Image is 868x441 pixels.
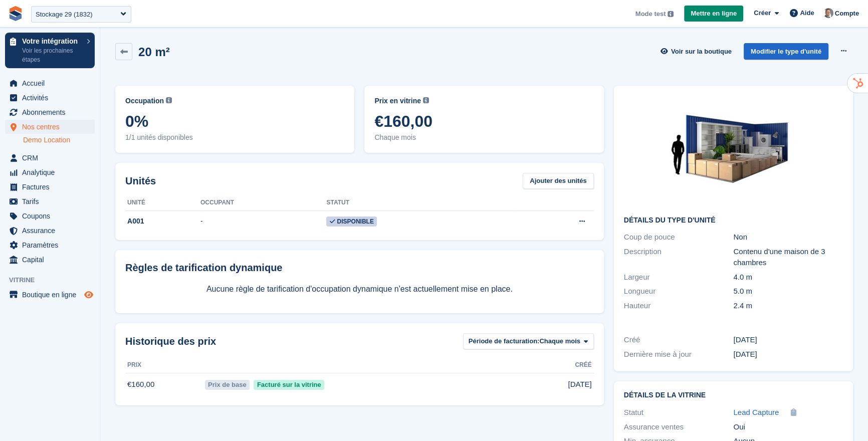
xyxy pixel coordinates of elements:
h2: Détails du type d'unité [624,216,843,225]
span: CRM [22,151,82,165]
span: Coupons [22,209,82,223]
div: [DATE] [733,349,843,360]
div: Règles de tarification dynamique [125,260,594,275]
div: [DATE] [733,334,843,346]
p: Aucune règle de tarification d'occupation dynamique n'est actuellement mise en place. [125,283,594,295]
a: menu [5,91,95,105]
div: Longueur [624,286,734,297]
span: Chaque mois [539,336,580,346]
div: 4.0 m [733,272,843,283]
a: menu [5,165,95,179]
a: menu [5,238,95,252]
span: Créer [754,8,771,18]
p: Votre intégration [22,38,82,45]
span: Vitrine [9,275,100,285]
div: 2.4 m [733,300,843,312]
span: Occupation [125,96,164,106]
a: Boutique d'aperçu [83,289,95,301]
div: Stockage 29 (1832) [36,10,92,20]
img: icon-info-grey-7440780725fd019a000dd9b08b2336e03edf1995a4989e88bcd33f0948082b44.svg [166,97,172,103]
a: Votre intégration Voir les prochaines étapes [5,33,95,68]
span: Lead Capture [733,408,779,416]
div: Statut [624,407,734,418]
div: 5.0 m [733,286,843,297]
img: stora-icon-8386f47178a22dfd0bd8f6a31ec36ba5ce8667c1dd55bd0f319d3a0aa187defe.svg [8,6,23,21]
div: Contenu d'une maison de 3 chambres [733,246,843,269]
span: Facturé sur la vitrine [254,380,324,390]
img: Sebastien Bonnier [823,8,833,18]
button: Période de facturation: Chaque mois [463,333,594,350]
a: menu [5,253,95,267]
th: Occupant [200,195,327,211]
span: Activités [22,91,82,105]
a: menu [5,120,95,134]
span: 0% [125,112,344,130]
div: Hauteur [624,300,734,312]
span: [DATE] [568,379,591,390]
span: Créé [575,360,591,369]
span: Assurance [22,224,82,238]
span: Boutique en ligne [22,288,82,302]
span: Voir sur la boutique [671,47,732,57]
th: Statut [326,195,515,211]
a: Demo Location [23,135,95,145]
h2: Unités [125,173,156,188]
div: Non [733,232,843,243]
td: €160,00 [125,373,203,395]
a: menu [5,288,95,302]
a: menu [5,105,95,119]
a: menu [5,151,95,165]
div: Assurance ventes [624,421,734,433]
span: Paramètres [22,238,82,252]
span: Tarifs [22,194,82,208]
a: Ajouter des unités [523,173,593,189]
h2: Détails de la vitrine [624,391,843,399]
span: Aide [800,8,814,18]
span: Capital [22,253,82,267]
div: A001 [125,216,200,227]
span: Chaque mois [374,132,593,143]
span: Mode test [635,9,666,19]
th: Prix [125,357,203,373]
span: Compte [835,9,859,19]
span: €160,00 [374,112,593,130]
p: Voir les prochaines étapes [22,46,82,64]
div: Oui [733,421,843,433]
a: menu [5,209,95,223]
a: menu [5,180,95,194]
a: menu [5,194,95,208]
a: Mettre en ligne [684,6,743,22]
a: Voir sur la boutique [660,43,736,60]
img: 20.jpg [658,96,808,208]
a: menu [5,224,95,238]
a: Lead Capture [733,407,779,418]
div: Dernière mise à jour [624,349,734,360]
div: Description [624,246,734,269]
span: 1/1 unités disponibles [125,132,344,143]
span: Prix en vitrine [374,96,421,106]
img: icon-info-grey-7440780725fd019a000dd9b08b2336e03edf1995a4989e88bcd33f0948082b44.svg [668,11,674,17]
span: Analytique [22,165,82,179]
span: Période de facturation: [469,336,540,346]
div: Largeur [624,272,734,283]
a: menu [5,76,95,90]
span: Abonnements [22,105,82,119]
span: Disponible [326,216,376,227]
span: Mettre en ligne [691,9,737,19]
span: Prix de base [205,380,250,390]
img: icon-info-grey-7440780725fd019a000dd9b08b2336e03edf1995a4989e88bcd33f0948082b44.svg [423,97,429,103]
a: Modifier le type d'unité [744,43,828,60]
div: Créé [624,334,734,346]
td: - [200,211,327,232]
span: Factures [22,180,82,194]
span: Accueil [22,76,82,90]
span: Nos centres [22,120,82,134]
th: Unité [125,195,200,211]
div: Coup de pouce [624,232,734,243]
h2: 20 m² [138,45,170,59]
span: Historique des prix [125,334,216,349]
